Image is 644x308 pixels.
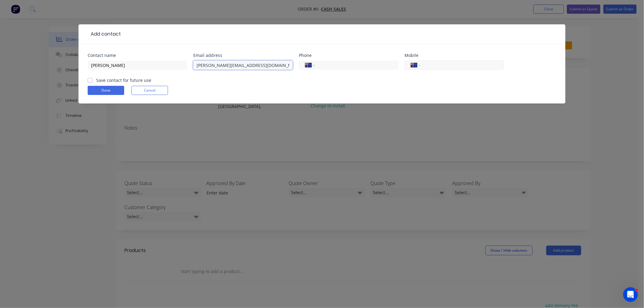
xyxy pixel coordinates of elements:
[299,53,398,58] div: Phone
[88,30,121,38] div: Add contact
[96,77,151,83] label: Save contact for future use
[404,53,504,58] div: Mobile
[623,287,638,302] iframe: Intercom live chat
[88,53,187,58] div: Contact name
[193,53,293,58] div: Email address
[131,86,168,95] button: Cancel
[88,86,124,95] button: Done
